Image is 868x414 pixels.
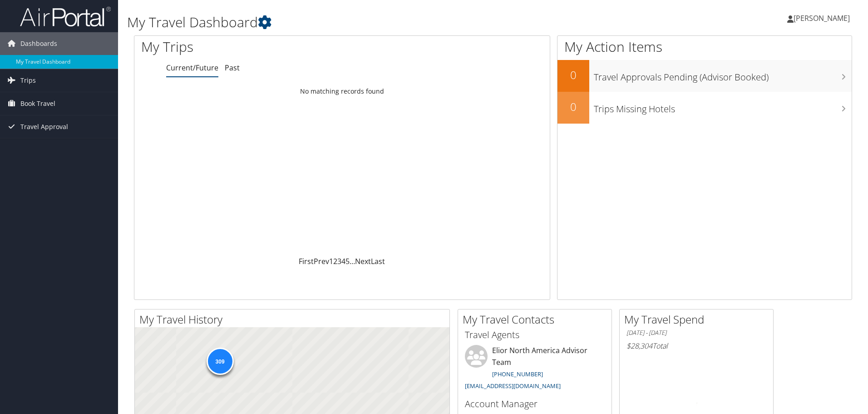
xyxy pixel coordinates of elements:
td: No matching records found [134,83,550,100]
a: [EMAIL_ADDRESS][DOMAIN_NAME] [465,382,561,390]
a: First [299,256,314,266]
h2: 0 [557,67,589,83]
span: … [350,256,355,266]
a: 4 [341,256,345,266]
a: [PHONE_NUMBER] [492,370,543,378]
h3: Account Manager [465,398,605,410]
h3: Trips Missing Hotels [594,98,852,115]
div: 309 [206,348,233,375]
h6: Total [626,341,766,351]
span: Dashboards [20,32,57,55]
a: 0Trips Missing Hotels [557,92,852,124]
a: 0Travel Approvals Pending (Advisor Booked) [557,60,852,92]
h1: My Action Items [557,37,852,56]
a: 3 [337,256,341,266]
h1: My Trips [141,37,370,56]
h3: Travel Agents [465,329,605,341]
span: [PERSON_NAME] [794,13,850,23]
a: 1 [329,256,333,266]
a: Past [225,63,240,73]
span: Book Travel [20,92,55,115]
span: $28,304 [626,341,652,351]
li: Elior North America Advisor Team [460,345,609,394]
h2: My Travel Spend [624,312,773,327]
a: Last [371,256,385,266]
a: 2 [333,256,337,266]
h3: Travel Approvals Pending (Advisor Booked) [594,66,852,84]
a: [PERSON_NAME] [787,5,859,32]
img: airportal-logo.png [20,6,111,27]
h2: My Travel Contacts [463,312,612,327]
a: Next [355,256,371,266]
h2: My Travel History [139,312,449,327]
h6: [DATE] - [DATE] [626,329,766,337]
span: Trips [20,69,36,92]
a: Prev [314,256,329,266]
h1: My Travel Dashboard [127,13,615,32]
span: Travel Approval [20,115,68,138]
a: Current/Future [166,63,218,73]
h2: 0 [557,99,589,115]
a: 5 [345,256,350,266]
